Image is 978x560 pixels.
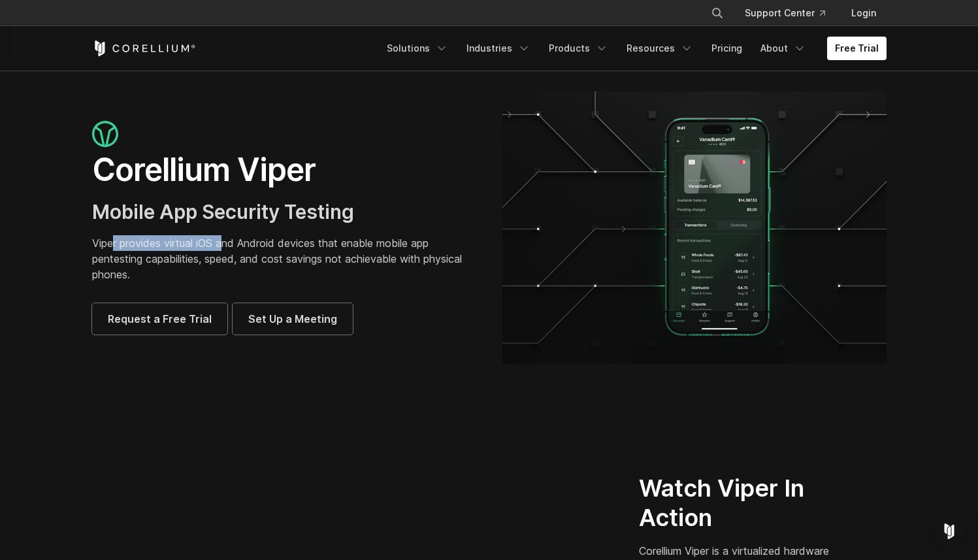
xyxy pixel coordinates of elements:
a: Solutions [379,37,456,60]
a: Set Up a Meeting [233,303,353,335]
div: Navigation Menu [695,1,887,25]
a: Request a Free Trial [92,303,227,335]
div: Open Intercom Messenger [934,516,965,547]
div: Navigation Menu [379,37,887,60]
a: About [753,37,814,60]
a: Login [841,1,887,25]
a: Corellium Home [92,41,196,56]
img: viper_icon_large [92,121,118,148]
span: Set Up a Meeting [248,311,337,327]
a: Support Center [734,1,836,25]
a: Pricing [704,37,750,60]
a: Free Trial [827,37,887,60]
a: Products [541,37,616,60]
p: Viper provides virtual iOS and Android devices that enable mobile app pentesting capabilities, sp... [92,235,476,282]
span: Request a Free Trial [108,311,212,327]
span: Mobile App Security Testing [92,200,354,223]
h2: Watch Viper In Action [639,474,837,533]
h1: Corellium Viper [92,150,476,189]
img: viper_hero [502,91,887,364]
button: Search [706,1,729,25]
a: Industries [459,37,538,60]
a: Resources [619,37,701,60]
